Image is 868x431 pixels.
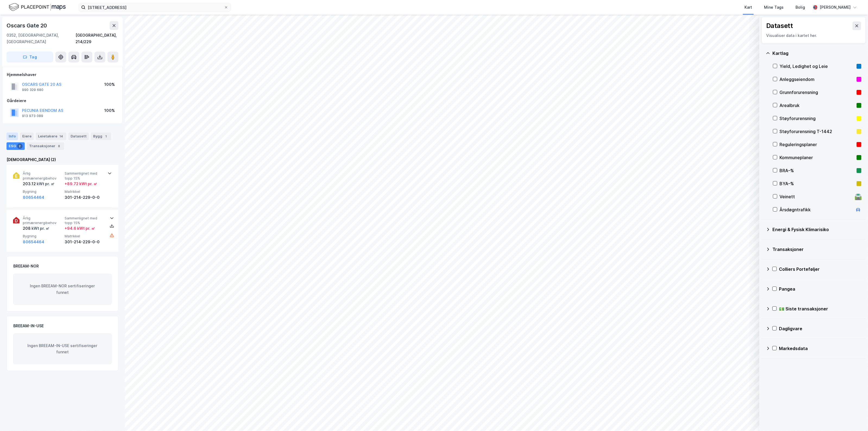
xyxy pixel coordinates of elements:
[65,171,104,181] span: Sammenlignet med topp 15%
[56,143,62,149] div: 8
[779,345,861,352] div: Markedsdata
[779,141,854,148] div: Reguleringsplaner
[23,189,62,194] span: Bygning
[779,63,854,70] div: Yield, Ledighet og Leie
[23,234,62,238] span: Bygning
[13,263,39,269] div: BREEAM-NOR
[744,4,752,11] div: Kart
[779,115,854,122] div: Støyforurensning
[7,133,18,140] div: Info
[7,142,25,150] div: ESG
[772,50,861,56] div: Kartlag
[779,286,861,292] div: Pangea
[779,89,854,96] div: Grunnforurensning
[86,3,224,11] input: Søk på adresse, matrikkel, gårdeiere, leietakere eller personer
[766,21,793,30] div: Datasett
[65,181,97,187] div: + 89.72 kWt pr. ㎡
[20,133,34,140] div: Eiere
[820,4,851,11] div: [PERSON_NAME]
[779,154,854,161] div: Kommuneplaner
[772,246,861,253] div: Transaksjoner
[9,2,66,12] img: logo.f888ab2527a4732fd821a326f86c7f29.svg
[13,323,44,329] div: BREEAM-IN-USE
[7,156,118,163] div: [DEMOGRAPHIC_DATA] (2)
[13,334,112,364] div: Ingen BREEAM-IN-USE sertifiseringer funnet
[23,216,62,225] span: Årlig primærenergibehov
[27,142,64,150] div: Transaksjoner
[75,32,118,45] div: [GEOGRAPHIC_DATA], 214/229
[779,325,861,332] div: Dagligvare
[7,71,118,78] div: Hjemmelshaver
[23,225,49,232] div: 208
[779,128,854,135] div: Støyforurensning T-1442
[17,143,23,149] div: 2
[31,225,49,232] div: kWt pr. ㎡
[65,225,95,232] div: + 94.6 kWt pr. ㎡
[65,239,104,245] div: 301-214-229-0-0
[22,114,43,118] div: 913 973 089
[23,171,62,181] span: Årlig primærenergibehov
[779,102,854,109] div: Arealbruk
[68,133,89,140] div: Datasett
[779,266,861,272] div: Colliers Porteføljer
[766,32,861,39] div: Visualiser data i kartet her.
[23,181,55,187] div: 203.12
[104,107,115,114] div: 100%
[91,133,111,140] div: Bygg
[7,21,48,30] div: Oscars Gate 20
[7,52,53,62] button: Tag
[764,4,784,11] div: Mine Tags
[65,234,104,238] span: Matrikkel
[65,189,104,194] span: Matrikkel
[36,133,66,140] div: Leietakere
[103,134,109,139] div: 1
[58,134,64,139] div: 14
[796,4,805,11] div: Bolig
[36,181,55,187] div: kWt pr. ㎡
[104,81,115,88] div: 100%
[779,167,854,174] div: BRA–%
[65,194,104,201] div: 301-214-229-0-0
[23,239,44,245] button: 80654464
[779,193,853,200] div: Veinett
[7,97,118,104] div: Gårdeiere
[13,274,112,305] div: Ingen BREEAM-NOR sertifiseringer funnet
[22,88,43,92] div: 990 329 680
[772,226,861,233] div: Energi & Fysisk Klimarisiko
[841,405,868,431] iframe: Chat Widget
[779,206,853,213] div: Årsdøgntrafikk
[23,194,44,201] button: 80654464
[779,180,854,187] div: BYA–%
[7,32,75,45] div: 0352, [GEOGRAPHIC_DATA], [GEOGRAPHIC_DATA]
[779,76,854,83] div: Anleggseiendom
[855,193,862,200] div: 🛣️
[779,306,861,312] div: 💵 Siste transaksjoner
[65,216,104,225] span: Sammenlignet med topp 15%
